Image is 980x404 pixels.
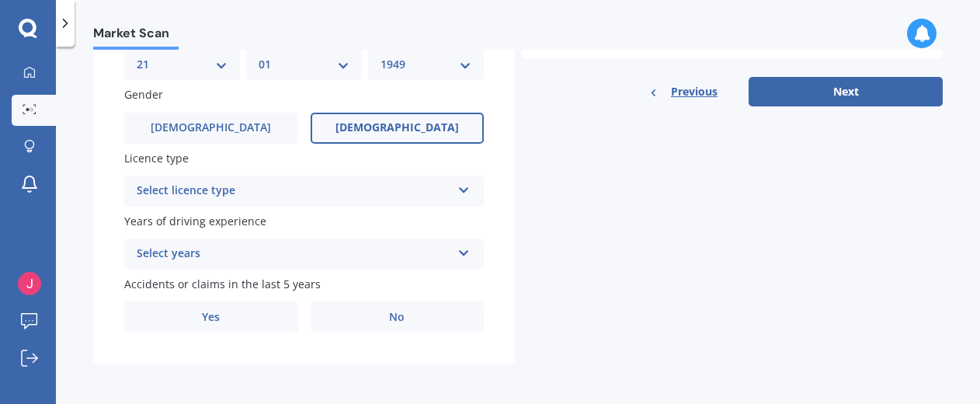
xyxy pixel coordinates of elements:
span: Market Scan [93,26,179,47]
button: Next [749,77,943,106]
div: Select years [137,245,451,263]
span: Yes [202,311,220,324]
span: Previous [671,80,718,103]
div: Select licence type [137,182,451,200]
span: Accidents or claims in the last 5 years [124,277,321,291]
span: Licence type [124,151,189,165]
span: Years of driving experience [124,214,266,228]
span: Gender [124,88,163,103]
img: ACg8ocKffzKNmHqcMj3rvXqWB-inOw9cw7mTfVMwV7ZOMV1qabh6pg=s96-c [18,272,41,295]
span: No [389,311,405,324]
span: [DEMOGRAPHIC_DATA] [151,121,271,134]
span: [DEMOGRAPHIC_DATA] [335,121,459,134]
